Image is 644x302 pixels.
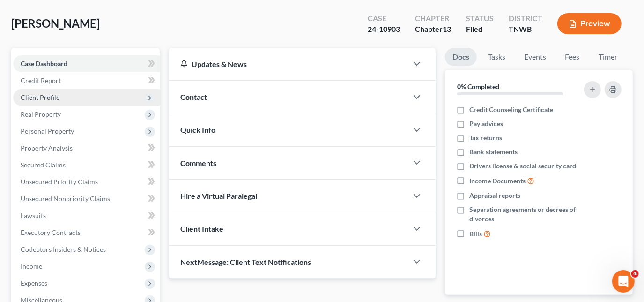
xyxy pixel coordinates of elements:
div: Chapter [415,13,451,24]
div: 24-10903 [368,24,400,35]
span: Property Analysis [21,144,73,152]
span: Quick Info [180,125,215,134]
span: Separation agreements or decrees of divorces [469,205,578,224]
span: NextMessage: Client Text Notifications [180,257,311,266]
a: Timer [591,48,625,66]
span: Income [21,262,42,270]
div: Filed [466,24,494,35]
div: TNWB [509,24,542,35]
span: Income Documents [469,176,526,186]
span: Comments [180,159,216,167]
span: Pay advices [469,119,503,128]
span: 4 [631,270,639,278]
a: Unsecured Nonpriority Claims [13,190,160,207]
span: [PERSON_NAME] [11,16,100,30]
span: Unsecured Priority Claims [21,178,98,186]
a: Property Analysis [13,140,160,157]
a: Events [517,48,554,66]
span: Secured Claims [21,161,66,169]
div: Case [368,13,400,24]
span: Codebtors Insiders & Notices [21,245,106,253]
a: Docs [445,48,477,66]
span: Executory Contracts [21,228,81,236]
span: Expenses [21,279,47,287]
a: Tasks [481,48,513,66]
span: Tax returns [469,133,502,143]
div: District [509,13,542,24]
span: Hire a Virtual Paralegal [180,191,257,200]
span: Client Intake [180,224,223,233]
span: Bank statements [469,147,518,157]
span: Personal Property [21,127,74,135]
a: Lawsuits [13,207,160,224]
span: Lawsuits [21,211,46,219]
span: Credit Report [21,76,61,84]
a: Fees [557,48,587,66]
span: Bills [469,229,482,239]
div: Chapter [415,24,451,35]
a: Secured Claims [13,157,160,174]
span: Credit Counseling Certificate [469,105,553,114]
span: Real Property [21,110,61,118]
span: Case Dashboard [21,60,67,68]
a: Unsecured Priority Claims [13,174,160,190]
a: Executory Contracts [13,224,160,241]
a: Credit Report [13,72,160,89]
div: Status [466,13,494,24]
a: Case Dashboard [13,55,160,72]
strong: 0% Completed [457,83,499,91]
span: Contact [180,92,207,101]
span: Appraisal reports [469,191,520,200]
span: Drivers license & social security card [469,161,576,171]
div: Updates & News [180,59,396,69]
span: 13 [443,24,451,33]
iframe: Intercom live chat [612,270,635,293]
span: Unsecured Nonpriority Claims [21,195,110,203]
span: Client Profile [21,93,59,101]
button: Preview [557,13,622,34]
